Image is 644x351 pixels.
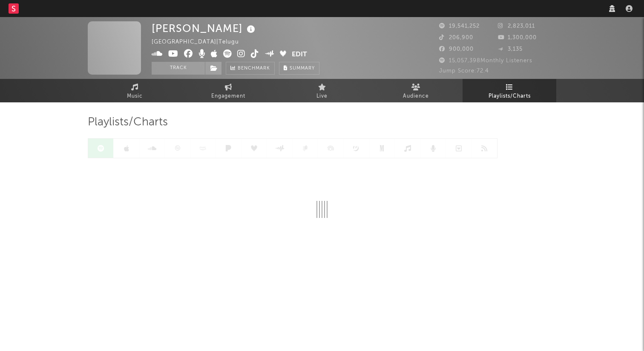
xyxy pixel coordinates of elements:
[275,79,369,102] a: Live
[439,23,480,29] span: 19,541,252
[88,79,181,102] a: Music
[498,23,535,29] span: 2,823,011
[152,62,205,75] button: Track
[88,117,168,128] span: Playlists/Charts
[439,58,532,64] span: 15,057,398 Monthly Listeners
[439,35,473,41] span: 206,900
[403,91,429,102] span: Audience
[238,64,270,74] span: Benchmark
[152,37,249,47] div: [GEOGRAPHIC_DATA] | Telugu
[127,91,143,102] span: Music
[489,91,531,102] span: Playlists/Charts
[498,35,537,41] span: 1,300,000
[439,46,474,52] span: 900,000
[292,49,307,60] button: Edit
[290,66,315,71] span: Summary
[226,62,275,75] a: Benchmark
[152,21,257,35] div: [PERSON_NAME]
[463,79,556,102] a: Playlists/Charts
[439,68,489,74] span: Jump Score: 72.4
[279,62,319,75] button: Summary
[369,79,463,102] a: Audience
[181,79,275,102] a: Engagement
[211,91,245,102] span: Engagement
[498,46,523,52] span: 3,135
[316,91,328,102] span: Live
